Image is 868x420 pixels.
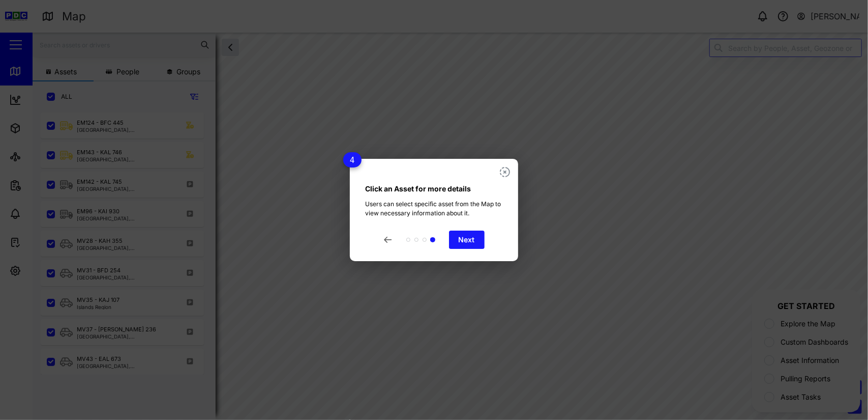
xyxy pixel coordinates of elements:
[365,183,503,194] div: Click an Asset for more details
[343,152,362,167] span: 4
[449,231,485,249] button: Next
[365,200,503,218] div: Users can select specific asset from the Map to view necessary information about it.
[459,231,475,248] span: Next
